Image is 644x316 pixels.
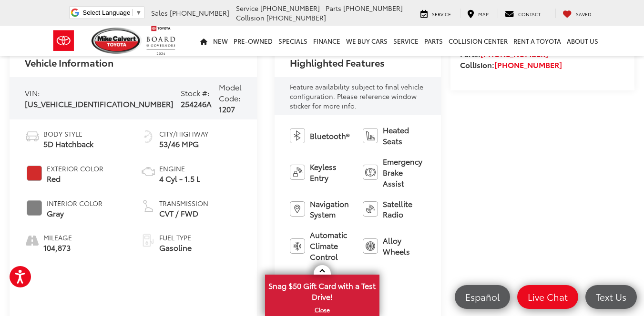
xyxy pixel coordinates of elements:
[421,26,446,56] a: Parts
[47,173,103,184] span: Red
[478,10,489,18] span: Map
[27,166,42,181] span: #D22B2B
[25,233,39,246] i: mileage icon
[133,9,133,16] span: ​
[460,59,562,70] strong: Collision:
[181,98,212,109] span: 254246A
[310,198,353,220] span: Navigation System
[159,198,208,208] span: Transmission
[383,156,426,189] span: Emergency Brake Assist
[159,242,192,253] span: Gasoline
[498,9,548,18] a: Contact
[260,3,320,13] span: [PHONE_NUMBER]
[219,81,242,103] span: Model Code:
[159,129,208,138] span: City/Highway
[43,129,93,138] span: Body Style
[390,26,421,56] a: Service
[25,87,40,98] span: VIN:
[82,9,142,16] a: Select Language​
[310,161,353,183] span: Keyless Entry
[523,291,572,303] span: Live Chat
[343,3,403,13] span: [PHONE_NUMBER]
[159,233,192,242] span: Fuel Type
[159,138,208,149] span: 53/46 MPG
[383,235,426,257] span: Alloy Wheels
[460,291,504,303] span: Español
[576,10,592,18] span: Saved
[197,26,210,56] a: Home
[25,57,113,68] h2: Vehicle Information
[363,238,378,254] img: Alloy Wheels
[151,8,168,18] span: Sales
[290,128,305,143] img: Bluetooth®
[446,26,511,56] a: Collision Center
[290,165,305,180] img: Keyless Entry
[290,201,305,217] img: Navigation System
[310,130,349,141] span: Bluetooth®
[219,103,235,114] span: 1207
[27,200,42,216] span: #808080
[290,57,385,68] h2: Highlighted Features
[363,165,378,180] img: Emergency Brake Assist
[585,285,637,309] a: Text Us
[25,98,174,109] span: [US_VEHICLE_IDENTIFICATION_NUMBER]
[326,3,341,13] span: Parts
[343,26,390,56] a: WE BUY CARS
[236,3,258,13] span: Service
[494,59,562,70] a: [PHONE_NUMBER]
[47,164,103,173] span: Exterior Color
[159,173,200,184] span: 4 Cyl - 1.5 L
[455,285,510,309] a: Español
[290,82,423,110] span: Feature availability subject to final vehicle configuration. Please reference window sticker for ...
[170,8,229,18] span: [PHONE_NUMBER]
[413,9,458,18] a: Service
[266,13,326,22] span: [PHONE_NUMBER]
[290,238,305,254] img: Automatic Climate Control
[141,129,156,144] img: Fuel Economy
[363,128,378,143] img: Heated Seats
[43,138,93,149] span: 5D Hatchback
[47,208,102,219] span: Gray
[92,28,142,54] img: Mike Calvert Toyota
[181,87,210,98] span: Stock #:
[460,9,496,18] a: Map
[210,26,231,56] a: New
[159,208,208,219] span: CVT / FWD
[591,291,631,303] span: Text Us
[266,276,378,305] span: Snag $50 Gift Card with a Test Drive!
[47,198,102,208] span: Interior Color
[310,229,353,262] span: Automatic Climate Control
[383,125,426,147] span: Heated Seats
[236,13,265,22] span: Collision
[363,201,378,217] img: Satellite Radio
[511,26,564,56] a: Rent a Toyota
[310,26,343,56] a: Finance
[276,26,310,56] a: Specials
[555,9,599,18] a: My Saved Vehicles
[564,26,601,56] a: About Us
[518,10,541,18] span: Contact
[43,242,72,253] span: 104,873
[135,9,142,16] span: ▼
[43,233,72,242] span: Mileage
[231,26,276,56] a: Pre-Owned
[82,9,130,16] span: Select Language
[383,198,426,220] span: Satellite Radio
[432,10,451,18] span: Service
[159,164,200,173] span: Engine
[517,285,578,309] a: Live Chat
[46,25,82,56] img: Toyota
